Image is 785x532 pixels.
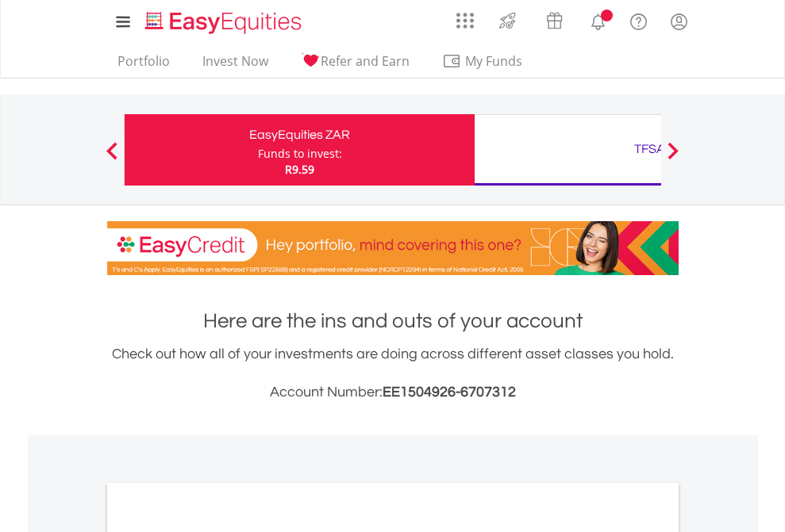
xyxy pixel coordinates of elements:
button: Next [657,150,689,166]
span: R9.59 [285,162,314,177]
div: EasyEquities ZAR [134,124,465,146]
a: Portfolio [111,53,176,78]
div: Check out how all of your investments are doing across different asset classes you hold. [107,343,679,404]
span: Refer and Earn [321,52,410,70]
a: Invest Now [196,53,275,78]
a: Notifications [578,4,618,36]
a: Home page [139,4,308,36]
span: My Funds [442,51,546,71]
img: thrive-v2.svg [494,8,521,33]
a: My Profile [659,4,699,39]
button: Previous [96,150,128,166]
a: FAQ's and Support [618,4,659,36]
img: vouchers-v2.svg [541,8,568,33]
h3: Account Number: [107,381,679,404]
img: EasyCredit Promotion Banner [107,221,679,275]
img: EasyEquities_Logo.png [142,10,308,36]
a: Vouchers [531,4,578,33]
a: AppsGrid [446,4,484,29]
div: Funds to invest: [258,146,342,162]
h1: Here are the ins and outs of your account [107,307,679,335]
img: grid-menu-icon.svg [456,12,474,29]
span: EE1504926-6707312 [383,385,516,400]
a: Refer and Earn [294,53,416,78]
